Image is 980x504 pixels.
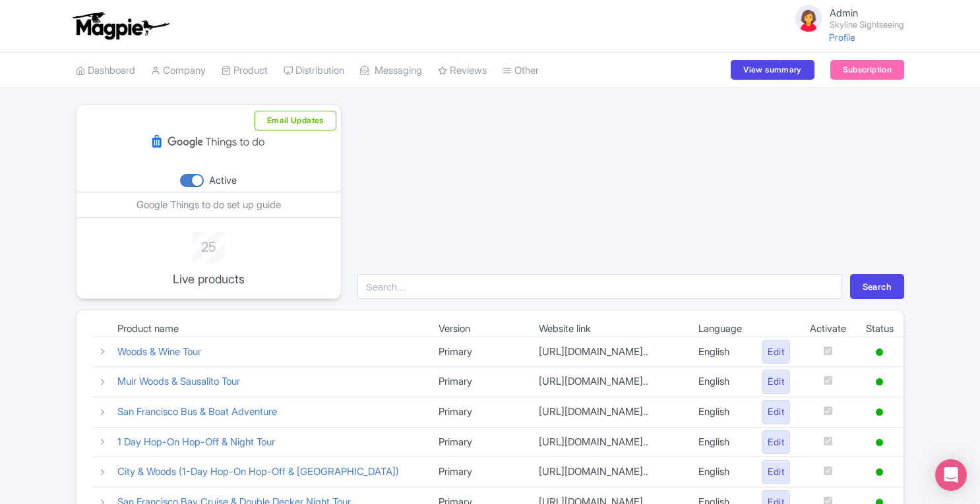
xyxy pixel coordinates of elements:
span: Admin [830,7,858,19]
td: [URL][DOMAIN_NAME].. [529,397,689,428]
td: Primary [429,397,528,428]
button: Email Updates [255,111,336,130]
td: Activate [800,321,856,337]
td: Primary [429,337,528,367]
a: Edit [762,430,790,455]
td: Primary [429,367,528,397]
td: [URL][DOMAIN_NAME].. [529,367,689,397]
td: [URL][DOMAIN_NAME].. [529,337,689,367]
a: Distribution [284,53,344,89]
a: Dashboard [76,53,135,89]
a: Edit [762,340,790,364]
td: Version [429,321,528,337]
a: Messaging [360,53,422,89]
div: Open Intercom Messenger [935,459,967,491]
a: San Francisco Bus & Boat Adventure [117,405,277,418]
p: Live products [154,270,262,288]
td: Website link [529,321,689,337]
a: Other [503,53,539,89]
a: Reviews [438,53,487,89]
div: Active [209,173,237,188]
td: English [689,397,752,428]
a: View summary [731,60,814,80]
a: Woods & Wine Tour [117,345,201,358]
a: Google Things to do set up guide [137,198,281,211]
a: Edit [762,460,790,484]
td: Language [689,321,752,337]
a: Subscription [830,60,904,80]
td: English [689,427,752,457]
a: Profile [829,32,855,43]
td: [URL][DOMAIN_NAME].. [529,427,689,457]
img: avatar_key_member-9c1dde93af8b07d7383eb8b5fb890c87.png [793,3,824,34]
a: Muir Woods & Sausalito Tour [117,375,240,387]
img: logo-ab69f6fb50320c5b225c76a69d11143b.png [69,11,171,40]
div: 25 [154,232,262,257]
td: Primary [429,427,528,457]
a: Product [222,53,268,89]
td: Product name [107,321,429,337]
td: English [689,337,752,367]
td: English [689,457,752,488]
td: Status [856,321,903,337]
a: City & Woods (1-Day Hop-On Hop-Off & [GEOGRAPHIC_DATA]) [117,465,399,478]
small: Skyline Sightseeing [830,20,904,29]
img: kvarzr6begmig94msh6q.svg [149,121,268,163]
a: Admin Skyline Sightseeing [785,3,904,34]
a: Edit [762,400,790,424]
td: English [689,367,752,397]
input: Search... [357,274,842,299]
td: Primary [429,457,528,488]
button: Search [850,274,904,299]
a: 1 Day Hop-On Hop-Off & Night Tour [117,435,275,448]
td: [URL][DOMAIN_NAME].. [529,457,689,488]
a: Company [151,53,206,89]
a: Edit [762,370,790,394]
